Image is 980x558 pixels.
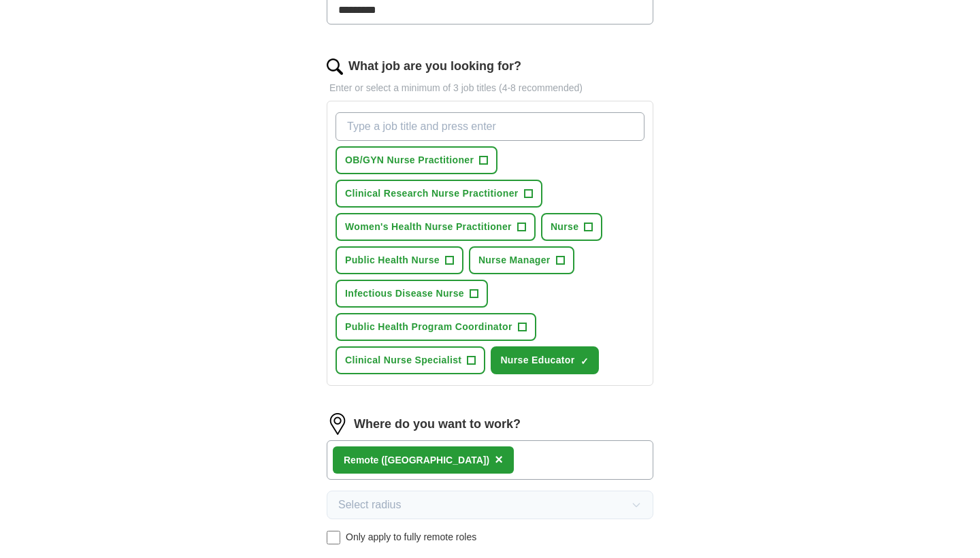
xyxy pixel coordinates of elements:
[327,413,348,435] img: location.png
[581,356,589,367] span: ✓
[327,531,340,544] input: Only apply to fully remote roles
[469,246,574,274] button: Nurse Manager
[336,346,485,374] button: Clinical Nurse Specialist
[327,81,653,95] p: Enter or select a minimum of 3 job titles (4-8 recommended)
[344,453,489,467] div: Remote ([GEOGRAPHIC_DATA])
[345,353,461,367] span: Clinical Nurse Specialist
[354,415,521,433] label: Where do you want to work?
[336,112,644,141] input: Type a job title and press enter
[345,286,464,301] span: Infectious Disease Nurse
[478,253,551,267] span: Nurse Manager
[345,253,440,267] span: Public Health Nurse
[327,59,343,75] img: search.png
[495,452,503,467] span: ×
[336,246,463,274] button: Public Health Nurse
[336,180,542,208] button: Clinical Research Nurse Practitioner
[336,146,497,174] button: OB/GYN Nurse Practitioner
[336,213,536,241] button: Women's Health Nurse Practitioner
[345,153,474,167] span: OB/GYN Nurse Practitioner
[345,320,512,334] span: Public Health Program Coordinator
[327,491,653,519] button: Select radius
[551,220,578,234] span: Nurse
[348,57,521,76] label: What job are you looking for?
[495,450,503,470] button: ×
[541,213,602,241] button: Nurse
[338,497,402,513] span: Select radius
[345,186,519,201] span: Clinical Research Nurse Practitioner
[346,530,476,544] span: Only apply to fully remote roles
[336,313,536,341] button: Public Health Program Coordinator
[345,220,512,234] span: Women's Health Nurse Practitioner
[336,280,488,308] button: Infectious Disease Nurse
[500,353,574,367] span: Nurse Educator
[491,346,598,374] button: Nurse Educator✓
